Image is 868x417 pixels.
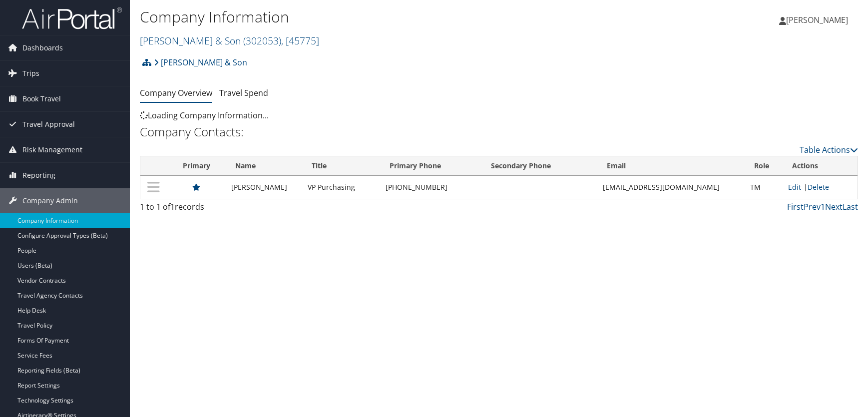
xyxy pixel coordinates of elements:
[22,188,78,213] span: Company Admin
[783,156,858,176] th: Actions
[243,34,281,47] span: ( 302053 )
[381,176,482,199] td: [PHONE_NUMBER]
[783,176,858,199] td: |
[170,201,175,212] span: 1
[140,110,269,121] span: Loading Company Information...
[140,123,858,140] h2: Company Contacts:
[745,176,784,199] td: TM
[598,156,745,176] th: Email
[140,6,619,27] h1: Company Information
[22,137,82,162] span: Risk Management
[303,176,381,199] td: VP Purchasing
[303,156,381,176] th: Title
[22,86,61,111] span: Book Travel
[22,112,75,137] span: Travel Approval
[800,144,858,155] a: Table Actions
[843,201,858,212] a: Last
[787,201,804,212] a: First
[140,201,308,218] div: 1 to 1 of records
[219,87,268,98] a: Travel Spend
[786,14,848,25] span: [PERSON_NAME]
[598,176,745,199] td: [EMAIL_ADDRESS][DOMAIN_NAME]
[482,156,598,176] th: Secondary Phone
[808,182,829,192] a: Delete
[226,176,303,199] td: [PERSON_NAME]
[22,61,39,86] span: Trips
[788,182,801,192] a: Edit
[745,156,784,176] th: Role
[804,201,821,212] a: Prev
[281,34,319,47] span: , [ 45775 ]
[140,34,319,47] a: [PERSON_NAME] & Son
[154,52,247,72] a: [PERSON_NAME] & Son
[779,5,858,35] a: [PERSON_NAME]
[22,163,55,188] span: Reporting
[22,35,63,60] span: Dashboards
[166,156,226,176] th: Primary
[821,201,825,212] a: 1
[140,87,212,98] a: Company Overview
[226,156,303,176] th: Name
[22,6,122,30] img: airportal-logo.png
[381,156,482,176] th: Primary Phone
[825,201,843,212] a: Next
